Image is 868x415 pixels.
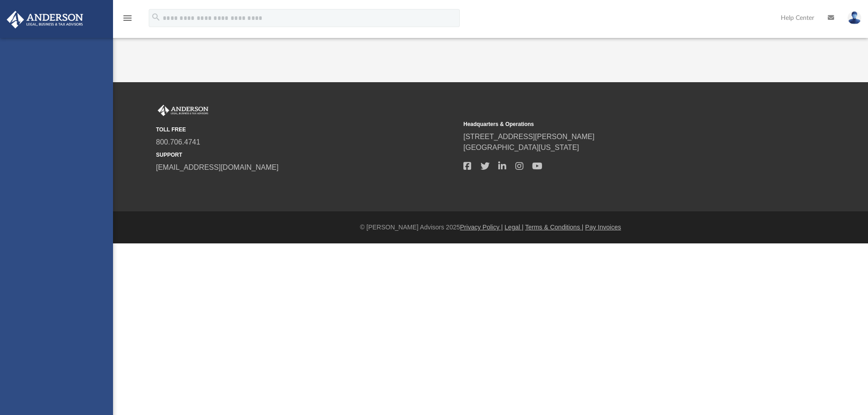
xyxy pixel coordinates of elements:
img: Anderson Advisors Platinum Portal [156,105,210,117]
small: Headquarters & Operations [463,120,764,128]
div: © [PERSON_NAME] Advisors 2025 [113,223,868,232]
a: [GEOGRAPHIC_DATA][US_STATE] [463,144,579,151]
a: menu [122,17,133,23]
img: Anderson Advisors Platinum Portal [4,11,86,28]
a: Terms & Conditions | [525,224,584,231]
a: 800.706.4741 [156,138,200,146]
a: Privacy Policy | [460,224,503,231]
img: User Pic [848,11,861,24]
a: Pay Invoices [585,224,621,231]
i: search [151,12,161,22]
small: TOLL FREE [156,126,457,134]
a: [EMAIL_ADDRESS][DOMAIN_NAME] [156,163,278,171]
a: Legal | [505,224,524,231]
a: [STREET_ADDRESS][PERSON_NAME] [463,133,594,140]
small: SUPPORT [156,151,457,159]
i: menu [122,13,133,23]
